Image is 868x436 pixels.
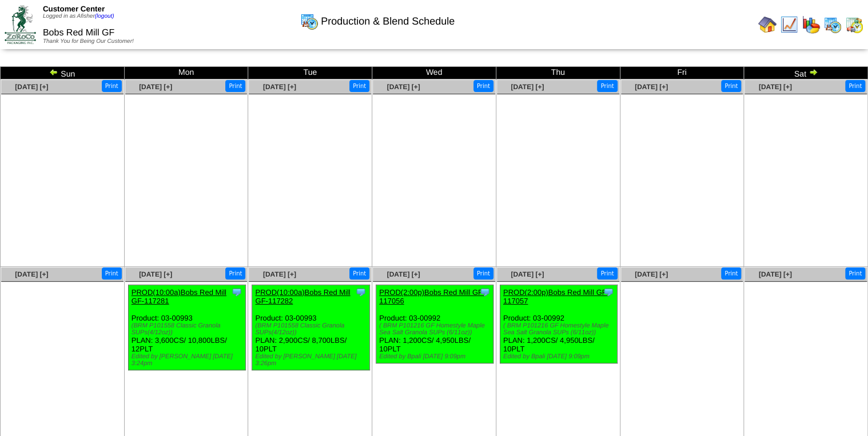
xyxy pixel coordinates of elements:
div: (BRM P101558 Classic Granola SUPs(4/12oz)) [255,322,369,336]
a: [DATE] [+] [635,270,668,278]
td: Mon [124,67,248,79]
img: calendarprod.gif [823,15,842,34]
img: Tooltip [603,286,614,298]
button: Print [845,267,865,279]
img: home.gif [758,15,777,34]
div: Product: 03-00993 PLAN: 3,600CS / 10,800LBS / 12PLT [128,285,245,370]
div: Edited by [PERSON_NAME] [DATE] 3:26pm [255,353,369,367]
button: Print [473,80,493,92]
div: ( BRM P101216 GF Homestyle Maple Sea Salt Granola SUPs (6/11oz)) [379,322,493,336]
a: [DATE] [+] [263,270,296,278]
a: [DATE] [+] [387,270,420,278]
span: Thank You for Being Our Customer! [43,38,134,45]
img: Tooltip [231,286,242,298]
td: Thu [496,67,620,79]
div: Product: 03-00992 PLAN: 1,200CS / 4,950LBS / 10PLT [376,285,493,363]
a: [DATE] [+] [139,83,172,91]
div: (BRM P101558 Classic Granola SUPs(4/12oz)) [132,322,245,336]
a: PROD(2:00p)Bobs Red Mill GF-117057 [503,288,609,305]
button: Print [225,80,245,92]
span: Production & Blend Schedule [321,15,455,27]
a: [DATE] [+] [139,270,172,278]
img: arrowleft.gif [49,67,58,77]
img: calendarprod.gif [300,12,318,30]
img: Tooltip [355,286,367,298]
a: [DATE] [+] [635,83,668,91]
a: PROD(10:00a)Bobs Red Mill GF-117281 [132,288,226,305]
button: Print [597,80,617,92]
a: [DATE] [+] [759,83,792,91]
td: Sun [1,67,125,79]
button: Print [225,267,245,279]
span: Customer Center [43,5,105,13]
button: Print [349,80,369,92]
div: Edited by [PERSON_NAME] [DATE] 3:24pm [132,353,245,367]
div: Edited by Bpali [DATE] 9:09pm [379,353,493,360]
img: calendarinout.gif [845,15,863,34]
img: Tooltip [479,286,491,298]
a: [DATE] [+] [387,83,420,91]
a: [DATE] [+] [15,270,48,278]
a: [DATE] [+] [263,83,296,91]
img: ZoRoCo_Logo(Green%26Foil)%20jpg.webp [5,5,36,43]
a: (logout) [95,13,114,19]
span: Logged in as Afisher [43,13,114,19]
button: Print [721,80,741,92]
a: PROD(10:00a)Bobs Red Mill GF-117282 [255,288,350,305]
img: line_graph.gif [780,15,798,34]
button: Print [473,267,493,279]
div: ( BRM P101216 GF Homestyle Maple Sea Salt Granola SUPs (6/11oz)) [503,322,617,336]
a: [DATE] [+] [511,270,544,278]
td: Tue [248,67,372,79]
button: Print [721,267,741,279]
button: Print [845,80,865,92]
div: Product: 03-00993 PLAN: 2,900CS / 8,700LBS / 10PLT [252,285,369,370]
td: Wed [372,67,496,79]
td: Fri [620,67,744,79]
img: arrowright.gif [809,67,818,77]
a: [DATE] [+] [759,270,792,278]
a: PROD(2:00p)Bobs Red Mill GF-117056 [379,288,485,305]
a: [DATE] [+] [511,83,544,91]
a: [DATE] [+] [15,83,48,91]
button: Print [102,267,122,279]
img: graph.gif [802,15,820,34]
span: Bobs Red Mill GF [43,28,114,38]
div: Edited by Bpali [DATE] 9:09pm [503,353,617,360]
button: Print [597,267,617,279]
div: Product: 03-00992 PLAN: 1,200CS / 4,950LBS / 10PLT [500,285,617,363]
td: Sat [744,67,868,79]
button: Print [102,80,122,92]
button: Print [349,267,369,279]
